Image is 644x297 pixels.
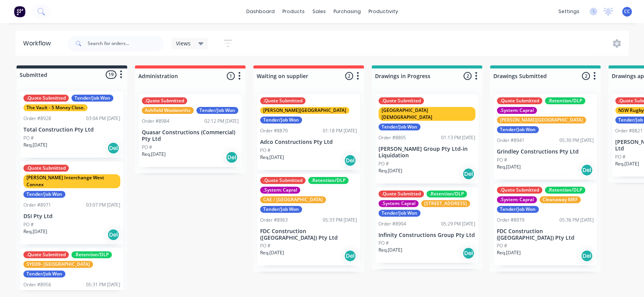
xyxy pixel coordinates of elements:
[23,202,51,209] div: Order #8971
[23,270,65,277] div: Tender/Job Won
[497,164,521,170] p: Req. [DATE]
[260,242,271,249] p: PO #
[257,94,360,170] div: .Quote Submitted[PERSON_NAME][GEOGRAPHIC_DATA]Tender/Job WonOrder #887001:18 PM [DATE]Adco Constr...
[260,249,284,256] p: Req. [DATE]
[260,117,302,123] div: Tender/Job Won
[344,154,356,167] div: Del
[497,117,586,123] div: [PERSON_NAME][GEOGRAPHIC_DATA]
[378,146,475,159] p: [PERSON_NAME] Group Pty Ltd-in Liquidation
[615,127,643,134] div: Order #8821
[581,164,593,176] div: Del
[23,251,69,258] div: .Quote Submitted
[559,137,594,144] div: 05:30 PM [DATE]
[257,174,360,266] div: .Quote Submitted.Retention/DLP.System: CapralCAE / [GEOGRAPHIC_DATA]Tender/Job WonOrder #896305:3...
[497,228,594,241] p: FDC Construction ([GEOGRAPHIC_DATA]) Pty Ltd
[378,247,402,254] p: Req. [DATE]
[378,97,424,104] div: .Quote Submitted
[23,165,69,172] div: .Quote Submitted
[204,118,239,125] div: 02:12 PM [DATE]
[441,220,475,227] div: 05:29 PM [DATE]
[462,168,475,180] div: Del
[142,151,166,158] p: Req. [DATE]
[23,39,55,48] div: Workflow
[554,6,583,17] div: settings
[142,144,152,151] p: PO #
[107,142,120,154] div: Del
[260,107,349,114] div: [PERSON_NAME][GEOGRAPHIC_DATA]
[323,127,357,134] div: 01:18 PM [DATE]
[378,232,475,239] p: Infinity Constructions Group Pty Ltd
[142,107,194,114] div: Ashfield Woolworths
[615,160,639,167] p: Req. [DATE]
[71,95,113,102] div: Tender/Job Won
[497,187,542,194] div: .Quote Submitted
[226,151,238,164] div: Del
[23,191,65,198] div: Tender/Job Won
[260,187,300,194] div: .System: Capral
[23,104,88,111] div: The Vault - 5 Money Close.
[497,148,594,155] p: Grindley Constructions Pty Ltd
[142,118,169,125] div: Order #8984
[23,142,47,148] p: Req. [DATE]
[23,228,47,235] p: Req. [DATE]
[260,196,326,203] div: CAE / [GEOGRAPHIC_DATA]
[14,6,25,17] img: Factory
[86,115,120,122] div: 03:04 PM [DATE]
[260,177,305,184] div: .Quote Submitted
[378,107,475,121] div: [GEOGRAPHIC_DATA][DEMOGRAPHIC_DATA]
[494,94,597,180] div: .Quote Submitted.Retention/DLP.System: Capral[PERSON_NAME][GEOGRAPHIC_DATA]Tender/Job WonOrder #8...
[497,196,537,203] div: .System: Capral
[176,39,191,47] span: Views
[86,281,120,288] div: 05:31 PM [DATE]
[260,127,288,134] div: Order #8870
[497,242,507,249] p: PO #
[497,97,542,104] div: .Quote Submitted
[427,190,467,197] div: .Retention/DLP
[260,217,288,224] div: Order #8963
[71,251,112,258] div: .Retention/DLP
[497,137,524,144] div: Order #8941
[378,210,420,217] div: Tender/Job Won
[308,177,349,184] div: .Retention/DLP
[421,200,470,207] div: [STREET_ADDRESS]
[497,217,524,224] div: Order #8979
[497,206,539,213] div: Tender/Job Won
[545,97,585,104] div: .Retention/DLP
[20,162,123,244] div: .Quote Submitted[PERSON_NAME] Interchange West ConnexTender/Job WonOrder #897103:07 PM [DATE]DSI ...
[615,154,626,160] p: PO #
[279,6,309,17] div: products
[260,228,357,241] p: FDC Construction ([GEOGRAPHIC_DATA]) Pty Ltd
[559,217,594,224] div: 05:36 PM [DATE]
[107,229,120,241] div: Del
[88,36,164,51] input: Search for orders...
[260,154,284,161] p: Req. [DATE]
[441,134,475,141] div: 01:13 PM [DATE]
[260,139,357,145] p: Adco Constructions Pty Ltd
[378,240,389,247] p: PO #
[23,135,34,142] p: PO #
[581,250,593,262] div: Del
[23,213,120,220] p: DSI Pty Ltd
[378,167,402,174] p: Req. [DATE]
[23,127,120,133] p: Total Construction Pty Ltd
[497,107,537,114] div: .System: Capral
[330,6,365,17] div: purchasing
[142,97,187,104] div: .Quote Submitted
[23,95,69,102] div: .Quote Submitted
[23,261,93,268] div: SYD09- [GEOGRAPHIC_DATA]
[497,157,507,164] p: PO #
[378,123,420,130] div: Tender/Job Won
[23,174,120,188] div: [PERSON_NAME] Interchange West Connex
[309,6,330,17] div: sales
[23,281,51,288] div: Order #8956
[494,184,597,266] div: .Quote Submitted.Retention/DLP.System: CapralCleanaway MRFTender/Job WonOrder #897905:36 PM [DATE...
[375,187,478,263] div: .Quote Submitted.Retention/DLP.System: Capral[STREET_ADDRESS]Tender/Job WonOrder #890405:29 PM [D...
[375,94,478,184] div: .Quote Submitted[GEOGRAPHIC_DATA][DEMOGRAPHIC_DATA]Tender/Job WonOrder #880501:13 PM [DATE][PERSO...
[624,8,630,15] span: CC
[378,160,389,167] p: PO #
[378,134,406,141] div: Order #8805
[139,94,242,167] div: .Quote SubmittedAshfield WoolworthsTender/Job WonOrder #898402:12 PM [DATE]Quasar Constructions (...
[196,107,238,114] div: Tender/Job Won
[378,200,418,207] div: .System: Capral
[323,217,357,224] div: 05:33 PM [DATE]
